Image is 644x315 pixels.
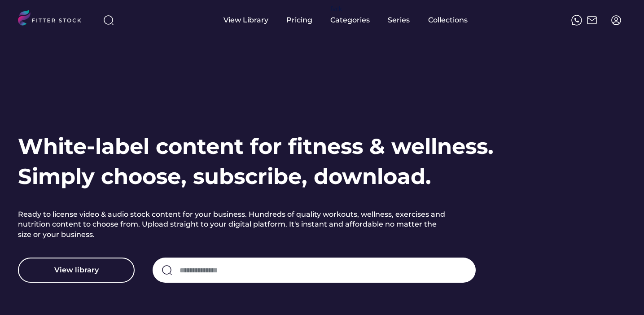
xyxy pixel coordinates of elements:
img: profile-circle.svg [611,15,622,26]
div: View Library [223,15,268,25]
h1: White-label content for fitness & wellness. Simply choose, subscribe, download. [18,131,494,192]
div: Series [388,15,410,25]
div: Categories [330,15,370,25]
div: Collections [428,15,468,25]
img: Frame%2051.svg [587,15,597,26]
img: search-normal.svg [162,265,172,276]
div: fvck [330,4,342,13]
div: Pricing [286,15,312,25]
button: View library [18,258,135,283]
h2: Ready to license video & audio stock content for your business. Hundreds of quality workouts, wel... [18,210,449,240]
img: meteor-icons_whatsapp%20%281%29.svg [571,15,582,26]
img: search-normal%203.svg [103,15,114,26]
img: LOGO.svg [18,10,89,28]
